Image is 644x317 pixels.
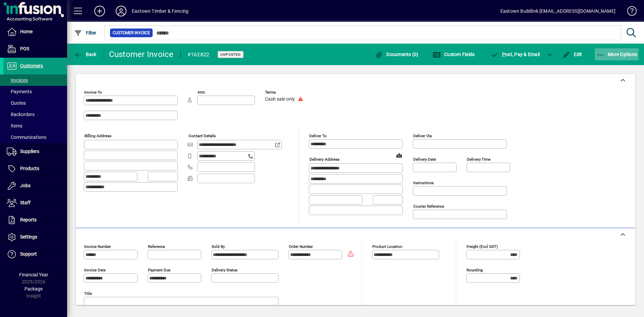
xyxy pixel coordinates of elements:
[212,244,225,249] mat-label: Sold by
[560,48,584,60] button: Edit
[372,244,402,249] mat-label: Product location
[7,135,46,140] span: Communications
[113,30,150,36] span: Customer Invoice
[413,204,444,209] mat-label: Courier Reference
[265,90,305,95] span: Terms
[373,48,420,60] button: Documents (0)
[394,150,405,161] a: View on map
[84,268,106,272] mat-label: Invoice date
[20,166,39,171] span: Products
[467,157,490,162] mat-label: Delivery time
[3,143,67,160] a: Suppliers
[89,5,110,17] button: Add
[187,49,210,60] div: #162822
[309,134,327,138] mat-label: Deliver To
[198,90,205,95] mat-label: Attn
[19,272,48,277] span: Financial Year
[433,52,475,57] span: Custom Fields
[500,6,615,16] div: Eastown Buildlink [EMAIL_ADDRESS][DOMAIN_NAME]
[20,149,39,154] span: Suppliers
[596,52,637,57] span: More Options
[20,234,37,240] span: Settings
[72,27,98,39] button: Filter
[3,212,67,228] a: Reports
[148,268,170,272] mat-label: Payment due
[7,123,22,128] span: Items
[3,131,67,143] a: Communications
[7,77,28,83] span: Invoices
[20,183,31,188] span: Jobs
[20,63,43,68] span: Customers
[562,52,582,57] span: Edit
[3,23,67,40] a: Home
[67,48,104,60] app-page-header-button: Back
[148,244,165,249] mat-label: Reference
[20,29,33,34] span: Home
[3,97,67,109] a: Quotes
[3,229,67,246] a: Settings
[431,48,477,60] button: Custom Fields
[20,46,29,51] span: POS
[3,41,67,57] a: POS
[375,52,419,57] span: Documents (0)
[84,244,111,249] mat-label: Invoice number
[20,200,31,205] span: Staff
[7,100,26,106] span: Quotes
[467,244,498,249] mat-label: Freight (excl GST)
[3,109,67,120] a: Backorders
[24,286,43,292] span: Package
[622,1,636,23] a: Knowledge Base
[74,52,97,57] span: Back
[413,157,436,162] mat-label: Delivery date
[74,30,97,36] span: Filter
[289,244,313,249] mat-label: Order number
[3,177,67,194] a: Jobs
[84,291,92,296] mat-label: Title
[413,180,434,185] mat-label: Instructions
[3,195,67,211] a: Staff
[3,160,67,177] a: Products
[265,97,295,102] span: Cash sale only
[7,112,35,117] span: Backorders
[132,6,189,16] div: Eastown Timber & Fencing
[3,120,67,131] a: Items
[413,134,432,138] mat-label: Deliver via
[3,86,67,97] a: Payments
[109,49,174,60] div: Customer Invoice
[467,268,483,272] mat-label: Rounding
[7,89,32,94] span: Payments
[72,48,98,60] button: Back
[110,5,132,17] button: Profile
[595,48,639,60] button: More Options
[502,52,505,57] span: P
[3,74,67,86] a: Invoices
[490,52,540,57] span: ost, Pay & Email
[220,52,241,57] span: Unposted
[212,268,237,272] mat-label: Delivery status
[20,251,37,257] span: Support
[3,246,67,263] a: Support
[84,90,102,95] mat-label: Invoice To
[487,48,543,60] button: Post, Pay & Email
[20,217,37,222] span: Reports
